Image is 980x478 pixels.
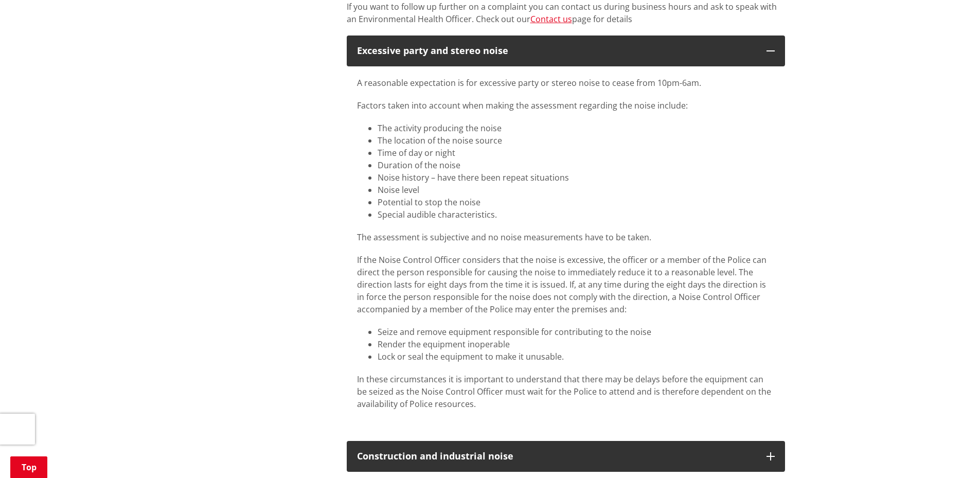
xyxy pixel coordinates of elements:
li: Seize and remove equipment responsible for contributing to the noise [378,326,775,338]
p: In these circumstances it is important to understand that there may be delays before the equipmen... [357,373,775,410]
div: Excessive party and stereo noise [357,46,756,56]
a: Top [10,456,47,478]
div: Construction and industrial noise [357,451,756,462]
p: If the Noise Control Officer considers that the noise is excessive, the officer or a member of th... [357,254,775,315]
li: The activity producing the noise [378,122,775,134]
li: Duration of the noise [378,159,775,171]
li: Noise level [378,184,775,196]
iframe: Messenger Launcher [933,435,970,472]
p: The assessment is subjective and no noise measurements have to be taken. [357,231,775,243]
li: Noise history – have there been repeat situations [378,171,775,184]
p: A reasonable expectation is for excessive party or stereo noise to cease from 10pm-6am. [357,77,775,89]
li: Time of day or night [378,147,775,159]
p: If you want to follow up further on a complaint you can contact us during business hours and ask ... [347,1,785,25]
li: Special audible characteristics. [378,208,775,221]
button: Construction and industrial noise [347,441,785,472]
li: Potential to stop the noise [378,196,775,208]
a: Contact us [530,13,572,25]
li: The location of the noise source [378,134,775,147]
p: Factors taken into account when making the assessment regarding the noise include: [357,99,775,112]
li: Lock or seal the equipment to make it unusable. [378,350,775,363]
li: Render the equipment inoperable [378,338,775,350]
button: Excessive party and stereo noise [347,36,785,66]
